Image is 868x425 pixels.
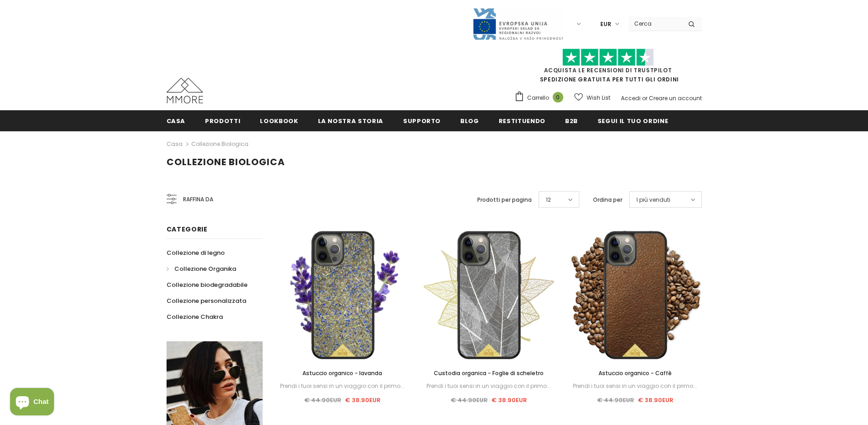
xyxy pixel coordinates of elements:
a: Carrello 0 [514,91,568,105]
a: Collezione di legno [167,245,225,261]
a: Prodotti [205,110,240,131]
a: B2B [565,110,578,131]
span: Collezione biodegradabile [167,280,248,289]
span: Collezione Organika [174,264,236,273]
span: € 38.90EUR [345,396,381,404]
span: € 38.90EUR [638,396,674,404]
span: € 44.90EUR [304,396,341,404]
span: supporto [403,117,441,125]
span: Segui il tuo ordine [598,117,668,125]
a: Acquista le recensioni di TrustPilot [544,66,672,74]
a: Lookbook [260,110,298,131]
span: Restituendo [499,117,545,125]
span: 12 [546,195,551,204]
a: Collezione Organika [167,261,236,277]
a: Segui il tuo ordine [598,110,668,131]
span: Carrello [527,93,549,102]
span: Astuccio organico - lavanda [302,369,382,377]
img: Javni Razpis [472,7,564,41]
label: Ordina per [593,195,622,204]
a: La nostra storia [318,110,383,131]
a: Accedi [621,94,641,102]
span: Collezione biologica [167,156,285,168]
span: Categorie [167,225,208,234]
span: Collezione Chakra [167,312,223,321]
a: Collezione biologica [191,140,248,148]
a: Collezione biodegradabile [167,277,248,293]
a: supporto [403,110,441,131]
a: Javni Razpis [472,20,564,27]
span: Casa [167,117,186,125]
span: Lookbook [260,117,298,125]
a: Casa [167,139,183,150]
span: SPEDIZIONE GRATUITA PER TUTTI GLI ORDINI [514,53,702,83]
inbox-online-store-chat: Shopify online store chat [7,388,57,418]
span: Raffina da [183,194,213,204]
label: Prodotti per pagina [477,195,532,204]
span: € 44.90EUR [451,396,488,404]
a: Astuccio organico - Caffè [569,368,701,378]
span: € 44.90EUR [597,396,634,404]
span: 0 [553,92,563,102]
span: or [642,94,647,102]
div: Prendi i tuoi sensi in un viaggio con il primo... [569,381,701,391]
img: Fidati di Pilot Stars [562,48,654,66]
img: Casi MMORE [167,78,203,103]
input: Search Site [629,17,681,30]
a: Creare un account [649,94,702,102]
a: Wish List [574,90,610,106]
div: Prendi i tuoi sensi in un viaggio con il primo... [276,381,409,391]
div: Prendi i tuoi sensi in un viaggio con il primo... [422,381,555,391]
span: Wish List [587,93,610,102]
span: Astuccio organico - Caffè [598,369,672,377]
span: Blog [460,117,479,125]
a: Custodia organica - Foglie di scheletro [422,368,555,378]
span: Collezione di legno [167,248,225,257]
span: La nostra storia [318,117,383,125]
span: Custodia organica - Foglie di scheletro [434,369,544,377]
a: Astuccio organico - lavanda [276,368,409,378]
a: Blog [460,110,479,131]
a: Collezione Chakra [167,309,223,325]
span: Prodotti [205,117,240,125]
a: Restituendo [499,110,545,131]
span: Collezione personalizzata [167,296,246,305]
a: Casa [167,110,186,131]
a: Collezione personalizzata [167,293,246,309]
span: EUR [600,20,611,29]
span: B2B [565,117,578,125]
span: I più venduti [636,195,670,204]
span: € 38.90EUR [491,396,527,404]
